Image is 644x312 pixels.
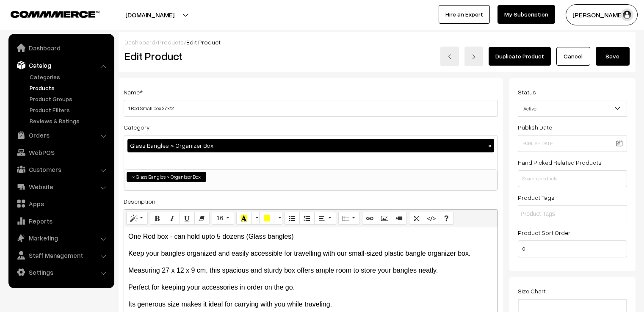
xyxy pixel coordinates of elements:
a: Categories [28,72,111,81]
button: [DOMAIN_NAME] [96,4,204,25]
a: Catalog [11,58,111,73]
a: Dashboard [124,39,155,46]
img: user [621,8,633,21]
a: Dashboard [11,40,111,55]
button: Table [338,212,360,225]
a: My Subscription [498,5,555,24]
label: Status [518,88,536,97]
button: More Color [274,212,282,225]
input: Enter Number [518,240,627,257]
button: Italic (CTRL+I) [165,212,180,225]
div: Glass Bangles > Organizer Box [127,139,494,152]
label: Name [124,88,143,97]
button: Full Screen [409,212,424,225]
label: Product Sort Order [518,228,570,237]
button: Help [439,212,454,225]
a: Apps [11,196,111,211]
p: One Rod box - can hold upto 5 dozens (Glass bangles) [128,232,493,242]
a: Product Filters [28,105,111,114]
button: Code View [424,212,439,225]
button: Background Color [259,212,274,225]
label: Size Chart [518,287,546,295]
span: Active [518,101,627,116]
input: Name [124,100,498,117]
input: Publish Date [518,135,627,152]
div: / / [124,38,630,47]
label: Hand Picked Related Products [518,158,602,167]
button: Style [126,212,148,225]
img: COMMMERCE [11,11,100,17]
a: Marketing [11,230,111,246]
button: Link (CTRL+K) [362,212,377,225]
a: Staff Management [11,248,111,263]
h2: Edit Product [124,50,328,63]
button: Save [596,47,630,66]
button: Underline (CTRL+U) [180,212,195,225]
button: Unordered list (CTRL+SHIFT+NUM7) [285,212,300,225]
span: Edit Product [186,39,221,46]
span: Active [518,100,627,117]
button: Paragraph [314,212,336,225]
a: COMMMERCE [11,8,85,19]
a: Products [158,39,184,46]
label: Product Tags [518,193,555,202]
button: Ordered list (CTRL+SHIFT+NUM8) [299,212,315,225]
a: Duplicate Product [489,47,551,66]
input: Product Tags [520,210,594,218]
a: Customers [11,162,111,177]
a: Reports [11,213,111,229]
a: Products [28,83,111,92]
a: Settings [11,265,111,280]
p: Its generous size makes it ideal for carrying with you while traveling. [128,299,493,309]
button: Picture [377,212,392,225]
a: Cancel [556,47,590,66]
img: right-arrow.png [471,54,476,59]
button: More Color [251,212,260,225]
button: Video [392,212,407,225]
img: left-arrow.png [447,54,452,59]
p: Keep your bangles organized and easily accessible for travelling with our small-sized plastic ban... [128,248,493,259]
label: Publish Date [518,123,552,132]
button: Bold (CTRL+B) [150,212,165,225]
label: Description [124,197,155,206]
a: Product Groups [28,94,111,103]
button: × [486,142,494,149]
p: Measuring 27 x 12 x 9 cm, this spacious and sturdy box offers ample room to store your bangles ne... [128,265,493,276]
button: [PERSON_NAME] C [566,4,638,25]
button: Font Size [212,212,234,225]
a: Orders [11,127,111,143]
p: Perfect for keeping your accessories in order on the go. [128,282,493,293]
a: Hire an Expert [439,5,490,24]
a: WebPOS [11,145,111,160]
span: 16 [216,215,223,221]
input: Search products [518,170,627,187]
button: Remove Font Style (CTRL+\) [194,212,210,225]
a: Reviews & Ratings [28,116,111,125]
button: Recent Color [236,212,252,225]
a: Website [11,179,111,194]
